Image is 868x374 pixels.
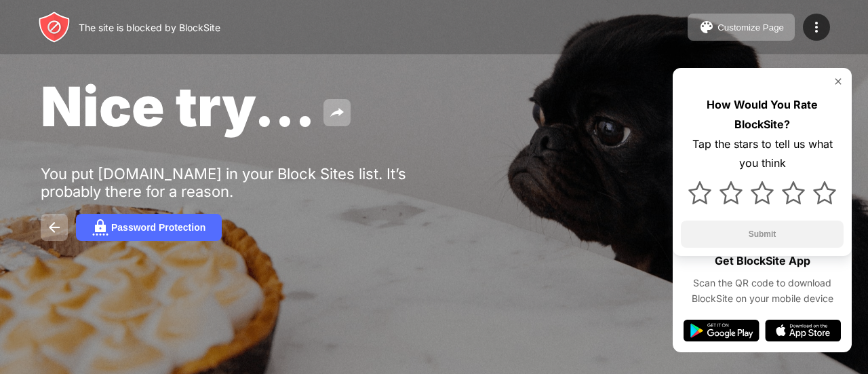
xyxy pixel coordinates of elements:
[751,181,774,204] img: star.svg
[41,73,315,139] span: Nice try...
[765,320,841,341] img: app-store.svg
[833,76,844,87] img: rate-us-close.svg
[41,165,460,200] div: You put [DOMAIN_NAME] in your Block Sites list. It’s probably there for a reason.
[813,181,836,204] img: star.svg
[329,105,345,121] img: share.svg
[717,22,784,33] div: Customize Page
[808,19,825,35] img: menu-icon.svg
[38,11,71,43] img: header-logo.svg
[688,14,795,41] button: Customize Page
[782,181,805,204] img: star.svg
[698,19,715,35] img: pallet.svg
[79,22,220,33] div: The site is blocked by BlockSite
[688,181,711,204] img: star.svg
[681,221,844,248] button: Submit
[719,181,743,204] img: star.svg
[681,134,844,174] div: Tap the stars to tell us what you think
[41,203,361,358] iframe: Banner
[681,95,844,134] div: How Would You Rate BlockSite?
[684,320,759,341] img: google-play.svg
